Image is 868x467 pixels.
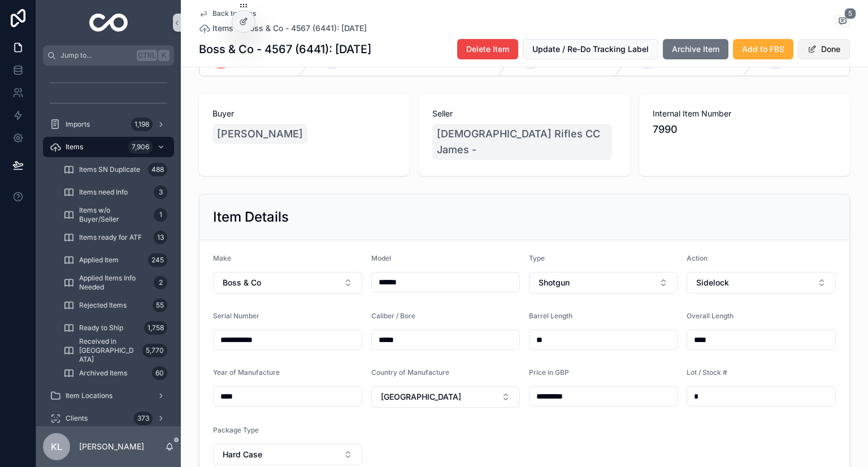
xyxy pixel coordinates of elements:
span: Caliber / Bore [371,312,415,320]
img: App logo [89,14,128,32]
button: Select Button [213,444,362,465]
span: Overall Length [687,312,734,320]
span: Action [687,254,708,262]
span: Archive Item [672,44,719,55]
span: Items [212,23,233,34]
a: [DEMOGRAPHIC_DATA] Rifles CC James - [432,124,611,160]
span: Items [66,142,83,152]
div: 488 [148,163,167,176]
span: Barrel Length [529,312,572,320]
a: Item Locations [43,386,174,406]
div: 1 [154,208,167,222]
span: Country of Manufacture [371,368,449,377]
a: Back to Items [199,9,256,18]
span: Ctrl [137,50,157,61]
span: Update / Re-Do Tracking Label [532,44,649,55]
span: Clients [66,414,88,423]
a: Rejected Items55 [57,295,174,315]
span: Seller [432,108,616,119]
span: Boss & Co [223,277,261,288]
a: Items w/o Buyer/Seller1 [57,205,174,225]
a: Ready to Ship1,758 [57,318,174,338]
span: Items ready for ATF [79,233,142,242]
span: Lot / Stock # [687,368,727,377]
div: 5,770 [142,344,167,357]
button: Select Button [687,272,836,293]
div: 373 [134,412,153,425]
span: Buyer [212,108,396,119]
a: Items ready for ATF13 [57,227,174,248]
div: 2 [154,276,167,289]
span: K [159,51,168,60]
span: Make [213,254,231,262]
span: Add to FBS [742,44,784,55]
span: Jump to... [60,51,132,60]
span: Model [371,254,391,262]
span: [PERSON_NAME] [217,126,303,142]
span: Items w/o Buyer/Seller [79,206,149,224]
span: Price in GBP [529,368,569,377]
div: 7,906 [128,140,153,154]
a: Items7,906 [43,137,174,157]
h2: Item Details [213,208,289,226]
button: Select Button [371,386,520,408]
span: Shotgun [539,277,570,288]
div: 245 [148,253,167,267]
a: Boss & Co - 4567 (6441): [DATE] [245,23,367,34]
span: [DEMOGRAPHIC_DATA] Rifles CC James - [437,126,607,158]
span: KL [51,440,62,453]
span: Internal Item Number [653,108,836,119]
div: 55 [153,299,167,312]
div: 1,198 [131,118,153,131]
a: Applied Items Info Needed2 [57,273,174,293]
span: [GEOGRAPHIC_DATA] [381,391,461,403]
span: Hard Case [223,449,262,460]
span: 7990 [653,122,836,137]
a: Applied Item245 [57,250,174,270]
button: Add to FBS [733,39,793,59]
a: Items [199,23,233,34]
div: 60 [152,366,167,380]
div: 13 [154,231,167,244]
span: Item Locations [66,391,112,400]
span: Received in [GEOGRAPHIC_DATA] [79,337,138,364]
p: [PERSON_NAME] [79,441,144,452]
span: Package Type [213,426,259,434]
button: Select Button [213,272,362,293]
div: 3 [154,185,167,199]
span: Imports [66,120,90,129]
a: Items need Info3 [57,182,174,202]
span: Items SN Duplicate [79,165,140,174]
span: Type [529,254,545,262]
button: Done [798,39,850,59]
button: Update / Re-Do Tracking Label [523,39,658,59]
span: Applied Item [79,256,119,265]
span: Archived Items [79,369,127,378]
button: 5 [835,15,850,29]
div: 1,758 [144,321,167,335]
a: Imports1,198 [43,114,174,135]
span: Ready to Ship [79,323,123,332]
span: Rejected Items [79,301,127,310]
span: Delete Item [466,44,509,55]
span: Year of Manufacture [213,368,280,377]
span: Back to Items [212,9,256,18]
span: Sidelock [696,277,729,288]
button: Select Button [529,272,678,293]
a: [PERSON_NAME] [212,124,307,144]
button: Archive Item [663,39,728,59]
a: Items SN Duplicate488 [57,159,174,180]
a: Clients373 [43,408,174,429]
span: 5 [844,8,856,19]
button: Delete Item [457,39,518,59]
a: Archived Items60 [57,363,174,383]
span: Items need Info [79,188,128,197]
div: scrollable content [36,66,181,426]
h1: Boss & Co - 4567 (6441): [DATE] [199,41,371,57]
span: Applied Items Info Needed [79,274,149,292]
span: Serial Number [213,312,259,320]
a: Received in [GEOGRAPHIC_DATA]5,770 [57,340,174,361]
button: Jump to...CtrlK [43,45,174,66]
